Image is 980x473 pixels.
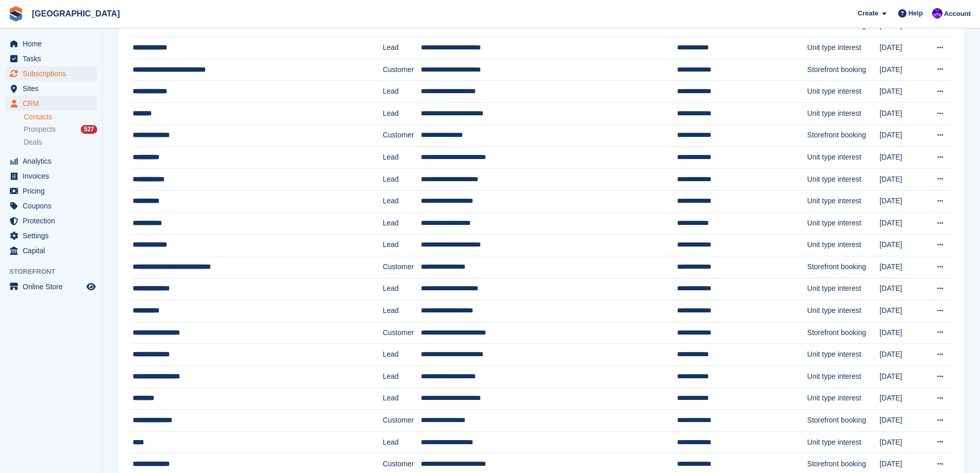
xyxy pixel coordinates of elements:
a: Contacts [24,112,97,122]
span: Help [908,8,923,19]
span: Home [23,37,84,51]
td: Unit type interest [807,344,880,366]
td: [DATE] [880,234,926,256]
a: menu [5,154,97,168]
span: Capital [23,243,84,258]
td: Lead [383,212,421,234]
td: Unit type interest [807,102,880,125]
td: [DATE] [880,59,926,81]
td: Unit type interest [807,212,880,234]
td: Storefront booking [807,125,880,147]
td: Lead [383,102,421,125]
div: 527 [81,125,97,134]
td: Lead [383,366,421,388]
a: menu [5,96,97,111]
a: menu [5,169,97,183]
td: [DATE] [880,168,926,190]
td: Unit type interest [807,37,880,59]
a: menu [5,243,97,258]
td: Customer [383,256,421,278]
span: CRM [23,96,84,111]
img: stora-icon-8386f47178a22dfd0bd8f6a31ec36ba5ce8667c1dd55bd0f319d3a0aa187defe.svg [8,6,24,22]
span: Pricing [23,184,84,198]
td: [DATE] [880,190,926,213]
td: Customer [383,322,421,344]
a: Prospects 527 [24,124,97,135]
span: Settings [23,229,84,243]
td: Lead [383,81,421,103]
td: [DATE] [880,410,926,432]
a: Deals [24,137,97,148]
a: menu [5,184,97,198]
td: Unit type interest [807,278,880,300]
td: Unit type interest [807,431,880,453]
span: Prospects [24,125,56,134]
td: Lead [383,388,421,410]
td: [DATE] [880,125,926,147]
td: [DATE] [880,37,926,59]
span: Sites [23,81,84,96]
td: [DATE] [880,212,926,234]
td: Customer [383,410,421,432]
a: Preview store [85,281,97,293]
span: Storefront [9,267,102,277]
span: Tasks [23,51,84,66]
span: Online Store [23,279,84,294]
td: Unit type interest [807,147,880,169]
a: menu [5,37,97,51]
td: Unit type interest [807,388,880,410]
td: Lead [383,168,421,190]
span: Create [858,8,878,19]
td: Lead [383,278,421,300]
td: Unit type interest [807,81,880,103]
td: Unit type interest [807,366,880,388]
td: Unit type interest [807,234,880,256]
td: [DATE] [880,278,926,300]
td: [DATE] [880,322,926,344]
td: Lead [383,190,421,213]
td: Storefront booking [807,59,880,81]
a: menu [5,229,97,243]
span: Protection [23,214,84,228]
td: [DATE] [880,256,926,278]
td: Lead [383,431,421,453]
a: menu [5,66,97,81]
span: Analytics [23,154,84,168]
td: Lead [383,234,421,256]
span: Account [944,9,971,19]
td: [DATE] [880,431,926,453]
td: [DATE] [880,300,926,322]
td: Unit type interest [807,190,880,213]
td: Customer [383,59,421,81]
td: Lead [383,300,421,322]
td: Lead [383,147,421,169]
img: Ivan Gačić [932,8,942,19]
td: [DATE] [880,147,926,169]
td: Storefront booking [807,322,880,344]
a: menu [5,51,97,66]
td: [DATE] [880,81,926,103]
a: menu [5,214,97,228]
td: Lead [383,344,421,366]
span: Invoices [23,169,84,183]
span: Subscriptions [23,66,84,81]
td: [DATE] [880,366,926,388]
a: menu [5,199,97,213]
td: [DATE] [880,102,926,125]
td: [DATE] [880,388,926,410]
a: menu [5,81,97,96]
td: Unit type interest [807,300,880,322]
td: [DATE] [880,344,926,366]
td: Storefront booking [807,410,880,432]
td: Unit type interest [807,168,880,190]
td: Storefront booking [807,256,880,278]
a: menu [5,279,97,294]
span: Deals [24,137,42,147]
a: [GEOGRAPHIC_DATA] [28,5,124,22]
td: Lead [383,37,421,59]
td: Customer [383,125,421,147]
span: Coupons [23,199,84,213]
